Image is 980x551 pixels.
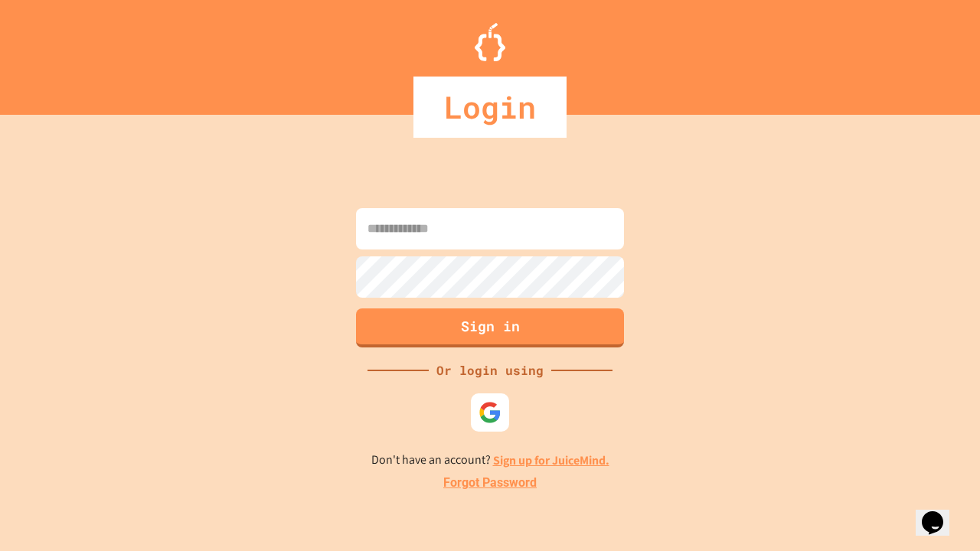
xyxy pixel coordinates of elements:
[493,452,609,468] a: Sign up for JuiceMind.
[853,423,965,488] iframe: chat widget
[371,451,609,470] p: Don't have an account?
[429,361,551,380] div: Or login using
[443,474,537,492] a: Forgot Password
[356,308,624,347] button: Sign in
[413,77,567,138] div: Login
[916,490,965,536] iframe: chat widget
[475,23,505,61] img: Logo.svg
[479,401,501,424] img: google-icon.svg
